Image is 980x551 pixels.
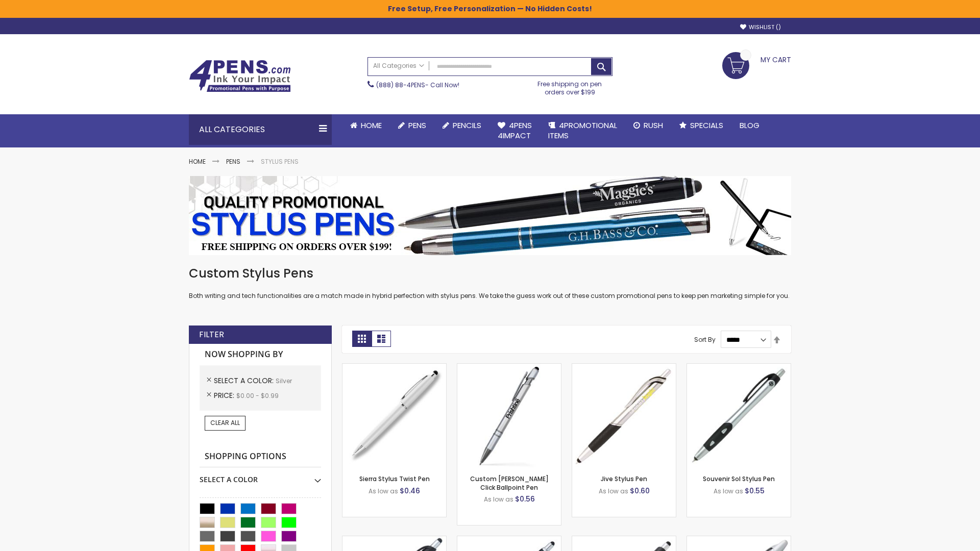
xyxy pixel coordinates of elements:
[210,418,240,427] span: Clear All
[434,114,489,137] a: Pencils
[342,363,446,372] a: Stypen-35-Silver
[694,335,716,344] label: Sort By
[690,120,723,131] span: Specials
[214,375,276,386] span: Select A Color
[376,81,425,89] a: (888) 88-4PENS
[189,176,791,255] img: Stylus Pens
[601,474,647,483] a: Jive Stylus Pen
[342,536,446,544] a: React Stylus Grip Pen-Silver
[189,114,332,145] div: All Categories
[236,391,279,400] span: $0.00 - $0.99
[226,157,240,166] a: Pens
[261,157,299,166] strong: Stylus Pens
[548,120,617,141] span: 4PROMOTIONAL ITEMS
[515,494,535,504] span: $0.56
[369,487,398,495] span: As low as
[745,486,765,496] span: $0.55
[484,495,513,504] span: As low as
[671,114,731,137] a: Specials
[540,114,625,147] a: 4PROMOTIONALITEMS
[572,363,676,372] a: Jive Stylus Pen-Silver
[199,329,224,340] strong: Filter
[630,486,650,496] span: $0.60
[453,120,481,131] span: Pencils
[572,364,676,467] img: Jive Stylus Pen-Silver
[189,265,791,300] div: Both writing and tech functionalities are a match made in hybrid perfection with stylus pens. We ...
[703,474,775,483] a: Souvenir Sol Stylus Pen
[200,344,321,365] strong: Now Shopping by
[352,331,372,347] strong: Grid
[400,486,420,496] span: $0.46
[276,377,292,385] span: Silver
[408,120,426,131] span: Pens
[498,120,532,141] span: 4Pens 4impact
[368,58,429,74] a: All Categories
[205,416,246,430] a: Clear All
[489,114,540,147] a: 4Pens4impact
[687,364,791,467] img: Souvenir Sol Stylus Pen-Silver
[189,265,791,282] h1: Custom Stylus Pens
[470,474,549,491] a: Custom [PERSON_NAME] Click Ballpoint Pen
[625,114,671,137] a: Rush
[342,364,446,467] img: Stypen-35-Silver
[457,536,561,544] a: Epiphany Stylus Pens-Silver
[740,120,759,131] span: Blog
[527,76,613,96] div: Free shipping on pen orders over $199
[390,114,434,137] a: Pens
[361,120,382,131] span: Home
[189,60,291,92] img: 4Pens Custom Pens and Promotional Products
[644,120,663,131] span: Rush
[687,363,791,372] a: Souvenir Sol Stylus Pen-Silver
[342,114,390,137] a: Home
[373,62,424,70] span: All Categories
[200,467,321,485] div: Select A Color
[457,364,561,467] img: Custom Alex II Click Ballpoint Pen-Silver
[214,390,236,400] span: Price
[200,446,321,468] strong: Shopping Options
[731,114,768,137] a: Blog
[189,157,206,166] a: Home
[714,487,743,495] span: As low as
[687,536,791,544] a: Twist Highlighter-Pen Stylus Combo-Silver
[740,23,781,31] a: Wishlist
[457,363,561,372] a: Custom Alex II Click Ballpoint Pen-Silver
[376,81,459,89] span: - Call Now!
[572,536,676,544] a: Souvenir® Emblem Stylus Pen-Silver
[359,474,430,483] a: Sierra Stylus Twist Pen
[599,487,628,495] span: As low as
